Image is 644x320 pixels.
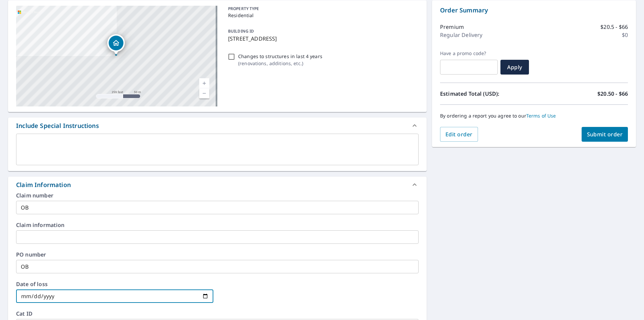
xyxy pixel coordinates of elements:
[199,88,209,98] a: Current Level 17, Zoom Out
[16,193,419,198] label: Claim number
[8,177,427,193] div: Claim Information
[440,127,478,142] button: Edit order
[440,23,464,31] p: Premium
[228,6,416,12] p: PROPERTY TYPE
[440,113,628,119] p: By ordering a report you agree to our
[228,12,416,19] p: Residential
[16,180,71,189] div: Claim Information
[597,90,628,98] p: $20.50 - $66
[506,63,524,71] span: Apply
[228,28,254,34] p: BUILDING ID
[440,6,628,15] p: Order Summary
[582,127,628,142] button: Submit order
[8,118,427,134] div: Include Special Instructions
[622,31,628,39] p: $0
[228,35,416,43] p: [STREET_ADDRESS]
[16,121,99,130] div: Include Special Instructions
[587,131,623,138] span: Submit order
[16,222,419,228] label: Claim information
[238,53,322,60] p: Changes to structures in last 4 years
[440,31,482,39] p: Regular Delivery
[16,281,213,287] label: Date of loss
[199,78,209,88] a: Current Level 17, Zoom In
[600,23,628,31] p: $20.5 - $66
[107,34,125,55] div: Dropped pin, building 1, Residential property, 1809 S Mansfield Dr Stillwater, OK 74074
[445,131,473,138] span: Edit order
[238,60,322,67] p: ( renovations, additions, etc. )
[16,252,419,257] label: PO number
[440,90,534,98] p: Estimated Total (USD):
[16,311,419,316] label: Cat ID
[526,112,556,119] a: Terms of Use
[440,50,498,56] label: Have a promo code?
[500,60,529,75] button: Apply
